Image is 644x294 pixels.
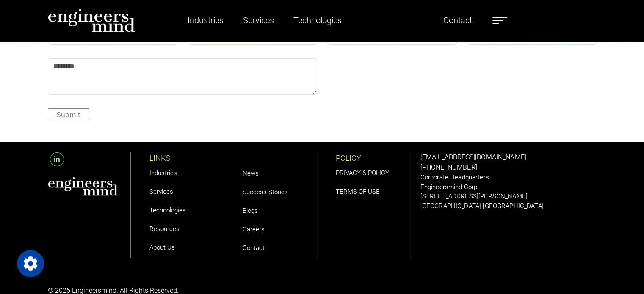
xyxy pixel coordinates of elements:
img: logo [48,8,135,32]
a: News [243,170,259,177]
a: Resources [149,225,180,233]
a: Contact [440,11,475,30]
a: [EMAIL_ADDRESS][DOMAIN_NAME] [420,153,526,161]
iframe: reCAPTCHA [327,58,456,91]
a: [PHONE_NUMBER] [420,163,477,171]
button: Submit [48,108,90,121]
a: Industries [184,11,227,30]
a: PRIVACY & POLICY [336,169,389,177]
a: TERMS OF USE [336,188,380,195]
p: LINKS [149,152,224,164]
a: Technologies [290,11,345,30]
p: POLICY [336,152,410,164]
a: Success Stories [243,188,288,196]
p: Engineersmind Corp [420,182,597,192]
p: Corporate Headquarters [420,173,597,182]
img: aws [48,177,118,196]
a: About Us [149,244,175,251]
a: Contact [243,244,265,252]
a: Technologies [149,206,186,214]
a: Careers [243,225,265,233]
p: [STREET_ADDRESS][PERSON_NAME] [420,192,597,201]
a: Industries [149,169,177,177]
a: Blogs [243,207,258,214]
a: LinkedIn [48,155,66,163]
a: Services [240,11,277,30]
p: [GEOGRAPHIC_DATA] [GEOGRAPHIC_DATA] [420,201,597,211]
a: Services [149,188,173,195]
